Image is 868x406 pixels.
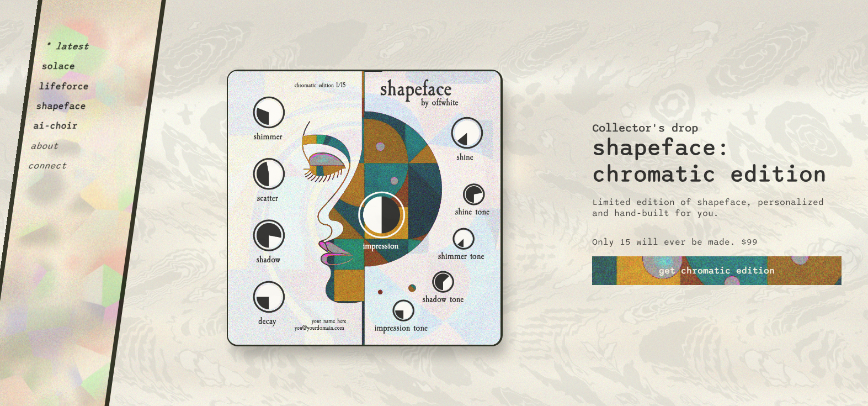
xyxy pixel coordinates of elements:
a: get chromatic edition [592,256,842,285]
button: about [30,140,59,151]
button: ai-choir [33,120,78,131]
button: * latest [44,41,90,52]
button: solace [41,61,76,72]
h3: Collector's drop [592,122,698,135]
p: Limited edition of shapeface, personalized and hand-built for you. [592,197,842,219]
h2: shapeface: chromatic edition [592,135,842,188]
p: Only 15 will ever be made. $99 [592,236,758,247]
button: connect [27,160,67,171]
img: shapeface collectors [227,70,503,346]
button: shapeface [35,101,87,112]
button: lifeforce [38,81,89,92]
